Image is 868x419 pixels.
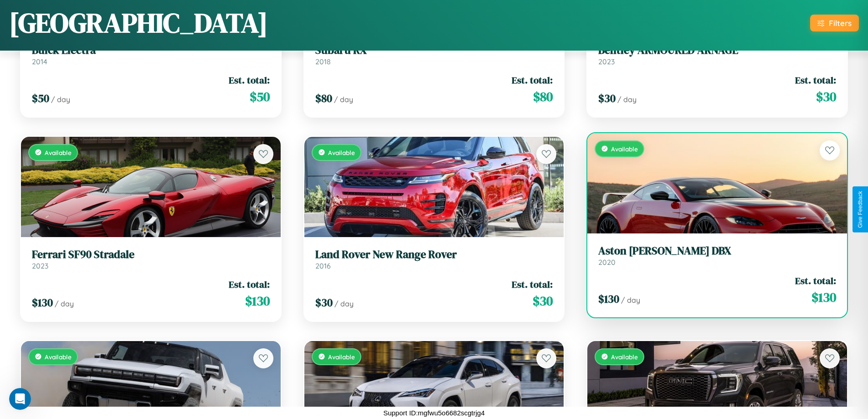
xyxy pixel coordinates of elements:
span: Est. total: [512,278,553,291]
span: 2016 [315,261,331,270]
span: / day [55,299,74,308]
span: $ 30 [816,88,836,106]
div: Give Feedback [857,191,863,228]
h1: [GEOGRAPHIC_DATA] [9,4,268,41]
span: Est. total: [229,278,270,291]
span: 2018 [315,57,331,66]
span: 2023 [598,57,615,66]
span: $ 130 [598,291,619,306]
a: Land Rover New Range Rover2016 [315,248,553,270]
span: / day [51,95,70,104]
span: Est. total: [795,274,836,287]
iframe: Intercom live chat [9,388,31,410]
span: Available [611,353,638,361]
a: Subaru RX2018 [315,44,553,66]
span: Available [45,353,72,361]
h3: Bentley ARMOURED ARNAGE [598,44,836,57]
span: Est. total: [795,73,836,87]
a: Buick Electra2014 [32,44,270,66]
span: Available [45,149,72,156]
span: Available [611,145,638,153]
p: Support ID: mgfwu5o6682scgtrjg4 [383,407,485,419]
h3: Aston [PERSON_NAME] DBX [598,244,836,258]
span: Available [328,149,355,156]
span: 2020 [598,258,616,267]
span: Available [328,353,355,361]
span: $ 130 [32,295,53,310]
span: / day [334,95,353,104]
span: Est. total: [229,73,270,87]
h3: Land Rover New Range Rover [315,248,553,261]
span: $ 80 [315,91,332,106]
button: Filters [810,15,859,31]
a: Bentley ARMOURED ARNAGE2023 [598,44,836,66]
span: 2023 [32,261,48,270]
h3: Subaru RX [315,44,553,57]
span: 2014 [32,57,47,66]
a: Aston [PERSON_NAME] DBX2020 [598,244,836,267]
span: $ 30 [315,295,333,310]
span: $ 50 [32,91,49,106]
h3: Buick Electra [32,44,270,57]
span: $ 50 [250,88,270,106]
span: $ 80 [533,88,553,106]
span: $ 130 [245,292,270,310]
a: Ferrari SF90 Stradale2023 [32,248,270,270]
span: / day [334,299,354,308]
span: $ 30 [598,91,616,106]
h3: Ferrari SF90 Stradale [32,248,270,261]
div: Filters [829,18,852,28]
span: / day [617,95,637,104]
span: / day [621,295,640,305]
span: $ 30 [533,292,553,310]
span: $ 130 [812,288,836,306]
span: Est. total: [512,73,553,87]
